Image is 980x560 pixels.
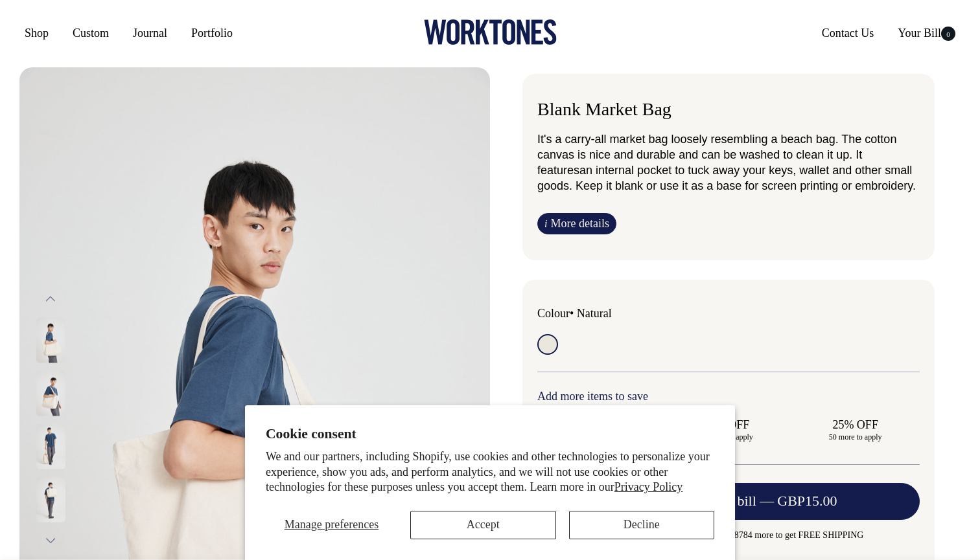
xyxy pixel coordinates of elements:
[615,483,920,519] button: Add to bill —GBP15.00
[537,100,920,120] h6: Blank Market Bag
[266,511,397,539] button: Manage preferences
[266,449,714,495] p: We and our partners, including Shopify, use cookies and other technologies to personalize your ex...
[615,528,920,543] span: Spend GBP173.18784 more to get FREE SHIPPING
[537,213,616,234] a: iMore details
[36,476,65,522] img: natural
[537,148,862,177] span: t features
[410,511,556,539] button: Accept
[801,417,909,432] span: 25% OFF
[941,27,955,41] span: 0
[614,480,683,493] a: Privacy Policy
[760,493,840,509] span: —
[795,413,916,446] input: 25% OFF 50 more to apply
[892,21,961,45] a: Your Bill0
[537,164,916,192] span: an internal pocket to tuck away your keys, wallet and other small goods. Keep it blank or use it ...
[801,432,909,442] span: 50 more to apply
[577,307,612,320] label: Natural
[569,511,715,539] button: Decline
[19,21,54,45] a: Shop
[537,390,920,403] h6: Add more items to save
[537,133,896,161] span: It's a carry-all market bag loosely resembling a beach bag. The cotton canvas is nice and durable...
[817,21,880,45] a: Contact Us
[537,306,690,321] div: Colour
[36,317,65,363] img: natural
[41,285,60,314] button: Previous
[128,21,172,45] a: Journal
[36,423,65,469] img: natural
[41,526,60,555] button: Next
[36,370,65,416] img: natural
[285,518,379,531] span: Manage preferences
[67,21,114,45] a: Custom
[266,426,714,442] h2: Cookie consent
[570,307,574,320] span: •
[544,218,547,229] span: i
[777,493,837,509] span: GBP15.00
[186,21,238,45] a: Portfolio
